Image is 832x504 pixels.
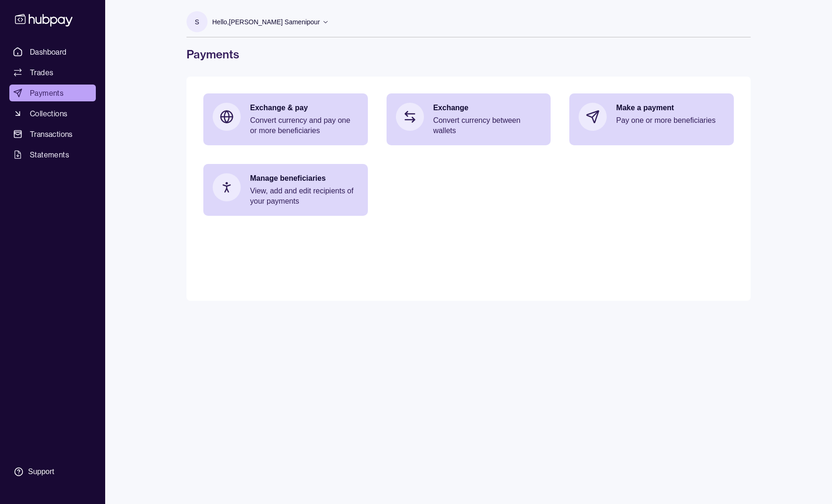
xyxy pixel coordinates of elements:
a: Payments [9,85,96,101]
p: Exchange & pay [250,103,359,113]
p: Hello, [PERSON_NAME] Samenipour [212,17,320,27]
p: Convert currency between wallets [433,115,542,136]
a: Trades [9,64,96,81]
p: Manage beneficiaries [250,173,359,184]
a: Support [9,462,96,482]
p: Exchange [433,103,542,113]
p: S [195,17,199,27]
p: Pay one or more beneficiaries [616,115,724,126]
span: Dashboard [30,46,67,57]
p: View, add and edit recipients of your payments [250,186,359,206]
p: Convert currency and pay one or more beneficiaries [250,115,359,136]
div: Support [28,467,54,477]
a: ExchangeConvert currency between wallets [387,93,551,145]
span: Collections [30,108,67,119]
span: Payments [30,87,64,99]
h1: Payments [186,47,751,62]
a: Collections [9,105,96,122]
a: Manage beneficiariesView, add and edit recipients of your payments [203,164,368,216]
a: Make a paymentPay one or more beneficiaries [569,93,734,140]
a: Transactions [9,126,96,142]
a: Statements [9,146,96,163]
span: Statements [30,149,69,160]
span: Trades [30,67,53,78]
span: Transactions [30,128,73,140]
a: Dashboard [9,43,96,60]
p: Make a payment [616,103,724,113]
a: Exchange & payConvert currency and pay one or more beneficiaries [203,93,368,145]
